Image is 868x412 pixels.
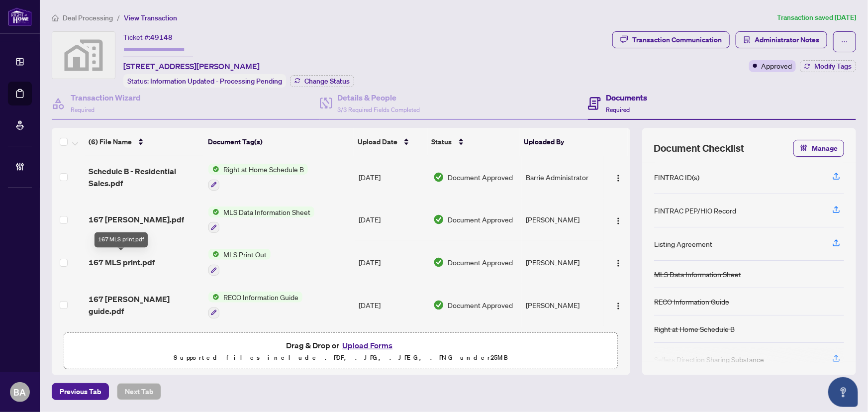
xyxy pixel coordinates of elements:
button: Logo [610,211,626,227]
img: Document Status [433,172,444,183]
p: Supported files include .PDF, .JPG, .JPEG, .PNG under 25 MB [70,352,612,364]
img: Document Status [433,300,444,310]
span: Approved [761,60,792,71]
h4: Details & People [337,92,420,103]
button: Status IconMLS Data Information Sheet [208,206,314,233]
img: Status Icon [208,206,219,217]
span: Document Approved [448,214,513,225]
td: [DATE] [355,326,429,369]
span: Deal Processing [63,13,113,22]
span: Schedule B - Residential Sales.pdf [89,165,201,189]
button: Manage [793,140,844,157]
span: 167 [PERSON_NAME].pdf [89,213,184,225]
th: (6) File Name [85,128,204,156]
td: [DATE] [355,199,429,241]
span: Administrator Notes [755,32,819,48]
button: Status IconMLS Print Out [208,249,271,276]
span: Document Approved [448,257,513,268]
span: Upload Date [358,136,397,147]
span: Previous Tab [60,384,101,400]
td: [PERSON_NAME] [522,241,604,284]
span: ellipsis [841,38,848,45]
img: svg%3e [52,32,115,79]
h4: Documents [606,92,647,103]
span: BA [14,385,26,399]
img: Document Status [433,214,444,225]
button: Open asap [828,377,858,407]
span: solution [744,36,751,43]
span: 167 MLS print.pdf [89,256,155,268]
th: Uploaded By [520,128,601,156]
div: MLS Data Information Sheet [654,269,741,280]
div: Status: [123,74,286,88]
img: Logo [614,174,622,182]
th: Upload Date [354,128,428,156]
span: Modify Tags [814,63,852,70]
div: RECO Information Guide [654,296,729,307]
span: 3/3 Required Fields Completed [337,106,420,113]
img: Logo [614,259,622,267]
th: Document Tag(s) [204,128,354,156]
span: 167 [PERSON_NAME] guide.pdf [89,293,201,317]
button: Next Tab [117,383,161,400]
button: Status IconRight at Home Schedule B [208,164,308,191]
button: Change Status [290,75,354,87]
button: Logo [610,297,626,313]
img: Document Status [433,257,444,268]
span: MLS Print Out [219,249,271,260]
article: Transaction saved [DATE] [777,12,856,23]
span: [STREET_ADDRESS][PERSON_NAME] [123,60,260,72]
span: 49148 [150,33,173,42]
button: Logo [610,254,626,270]
div: FINTRAC ID(s) [654,172,699,183]
td: [DATE] [355,241,429,284]
div: Ticket #: [123,31,173,43]
span: home [52,14,59,21]
button: Status IconRECO Information Guide [208,292,302,318]
span: (6) File Name [89,136,132,147]
span: Document Checklist [654,141,745,155]
button: Modify Tags [800,60,856,72]
img: Logo [614,217,622,225]
button: Upload Forms [339,339,395,352]
div: Listing Agreement [654,238,712,249]
span: Drag & Drop orUpload FormsSupported files include .PDF, .JPG, .JPEG, .PNG under25MB [64,333,618,370]
span: Required [606,106,630,113]
img: logo [8,7,32,26]
button: Logo [610,169,626,185]
button: Previous Tab [52,383,109,400]
td: [PERSON_NAME] [522,326,604,369]
span: Change Status [304,78,350,85]
span: Required [71,106,95,113]
span: Information Updated - Processing Pending [150,77,282,86]
div: 167 MLS print.pdf [93,231,149,247]
div: Transaction Communication [632,32,722,48]
img: Logo [614,302,622,310]
th: Status [428,128,520,156]
span: Drag & Drop or [286,339,395,352]
img: Status Icon [208,164,219,175]
td: [DATE] [355,156,429,199]
div: FINTRAC PEP/HIO Record [654,205,736,216]
img: Status Icon [208,249,219,260]
span: Document Approved [448,172,513,183]
td: Barrie Administrator [522,156,604,199]
button: Administrator Notes [736,31,827,48]
td: [DATE] [355,284,429,326]
span: Manage [812,140,838,156]
button: Transaction Communication [612,31,730,48]
li: / [117,12,120,23]
span: Right at Home Schedule B [219,164,308,175]
span: View Transaction [124,13,177,22]
td: [PERSON_NAME] [522,199,604,241]
img: Status Icon [208,292,219,303]
h4: Transaction Wizard [71,92,141,103]
span: MLS Data Information Sheet [219,206,314,217]
span: RECO Information Guide [219,292,302,303]
span: Status [432,136,452,147]
td: [PERSON_NAME] [522,284,604,326]
span: Document Approved [448,300,513,310]
div: Right at Home Schedule B [654,323,735,334]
